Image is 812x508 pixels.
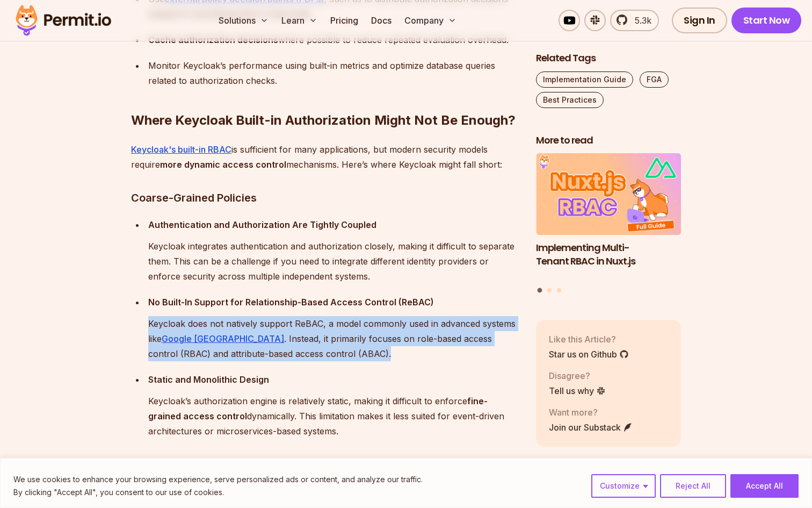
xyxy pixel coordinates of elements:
img: Implementing Multi-Tenant RBAC in Nuxt.js [536,154,681,235]
a: Implementation Guide [536,71,633,88]
button: Go to slide 2 [547,288,552,292]
button: Company [400,10,461,31]
h2: More to read [536,134,681,147]
p: Want more? [549,406,633,419]
p: Disagree? [549,369,606,382]
strong: No Built-In Support for Relationship-Based Access Control (ReBAC) [148,297,434,307]
a: Google [GEOGRAPHIC_DATA] [162,333,284,344]
p: Keycloak’s authorization engine is relatively static, making it difficult to enforce dynamically.... [148,393,519,439]
a: Star us on Github [549,348,629,361]
button: Customize [591,474,656,498]
a: Sign In [672,8,727,33]
p: We use cookies to enhance your browsing experience, serve personalized ads or content, and analyz... [13,473,423,486]
p: By clicking "Accept All", you consent to our use of cookies. [13,486,423,499]
button: Learn [277,10,322,31]
a: Best Practices [536,92,604,108]
a: Pricing [326,10,363,31]
button: Reject All [660,474,726,498]
p: Keycloak does not natively support ReBAC, a model commonly used in advanced systems like . Instea... [148,316,519,361]
a: Docs [367,10,396,31]
h3: Coarse-Grained Policies [131,189,519,206]
a: 5.3k [610,10,659,31]
a: FGA [640,71,669,88]
h3: Complexity in Policy Management [131,456,519,473]
p: Like this Article? [549,333,629,346]
h2: Related Tags [536,52,681,65]
span: 5.3k [628,14,651,27]
img: Permit logo [11,2,116,39]
h3: Implementing Multi-Tenant RBAC in Nuxt.js [536,241,681,268]
a: Keycloak's built-in RBAC [131,144,231,155]
div: Monitor Keycloak’s performance using built-in metrics and optimize database queries related to au... [148,58,519,88]
li: 1 of 3 [536,154,681,282]
strong: Authentication and Authorization Are Tightly Coupled [148,219,376,230]
strong: more dynamic access control [160,159,286,170]
button: Go to slide 3 [557,288,561,292]
div: Posts [536,154,681,295]
a: Join our Substack [549,421,633,434]
a: Tell us why [549,384,606,397]
p: Keycloak integrates authentication and authorization closely, making it difficult to separate the... [148,239,519,284]
strong: Static and Monolithic Design [148,374,269,385]
p: is sufficient for many applications, but modern security models require mechanisms. Here’s where ... [131,142,519,172]
button: Solutions [214,10,273,31]
button: Accept All [730,474,799,498]
a: Start Now [731,8,802,33]
button: Go to slide 1 [538,288,542,293]
h2: Where Keycloak Built-in Authorization Might Not Be Enough? [131,69,519,129]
